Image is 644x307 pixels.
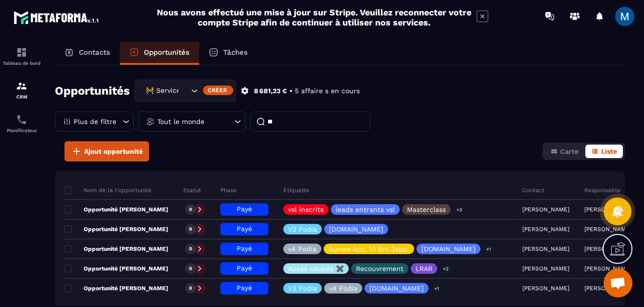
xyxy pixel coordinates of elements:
[560,147,579,155] span: Carte
[64,284,168,292] p: Opportunité [PERSON_NAME]
[237,284,252,292] span: Payé
[183,186,201,194] p: Statut
[416,265,432,272] p: LRAR
[79,48,110,57] p: Contacts
[237,264,252,272] span: Payé
[143,86,179,96] span: 🚧 Service Client
[156,7,472,27] h2: Nous avons effectué une mise à jour sur Stripe. Veuillez reconnecter votre compte Stripe afin de ...
[55,42,120,65] a: Contacts
[295,86,360,96] p: 5 affaire s en cours
[453,205,466,215] p: +3
[189,226,192,233] p: 0
[2,73,41,107] a: formationformationCRM
[135,80,236,102] div: Search for option
[584,226,631,233] p: [PERSON_NAME]
[237,245,252,252] span: Payé
[64,225,168,233] p: Opportunité [PERSON_NAME]
[179,86,189,96] input: Search for option
[288,285,317,292] p: V3 Podia
[585,145,623,158] button: Liste
[290,86,292,96] p: •
[288,226,317,233] p: V3 Podia
[329,285,357,292] p: v4 Podia
[288,206,324,213] p: vsl inscrits
[189,206,192,213] p: 0
[74,118,116,125] p: Plus de filtre
[189,246,192,252] p: 0
[584,265,631,272] p: [PERSON_NAME]
[601,147,617,155] span: Liste
[2,94,41,99] p: CRM
[584,285,631,292] p: [PERSON_NAME]
[16,47,27,58] img: formation
[223,48,248,57] p: Tâches
[421,246,476,252] p: [DOMAIN_NAME]
[369,285,424,292] p: [DOMAIN_NAME]
[220,186,237,194] p: Phase
[2,39,41,73] a: formationformationTableau de bord
[483,244,494,254] p: +1
[237,225,252,233] span: Payé
[84,147,143,156] span: Ajout opportunité
[64,141,149,161] button: Ajout opportunité
[288,265,344,272] p: Accès coupés ✖️
[2,61,41,66] p: Tableau de bord
[356,265,404,272] p: Recouvrement
[522,186,544,194] p: Contact
[144,48,189,57] p: Opportunités
[440,264,452,274] p: +2
[584,186,620,194] p: Responsable
[157,118,204,125] p: Tout le monde
[64,265,168,272] p: Opportunité [PERSON_NAME]
[329,226,383,233] p: [DOMAIN_NAME]
[199,42,257,65] a: Tâches
[2,128,41,133] p: Planificateur
[16,80,27,92] img: formation
[189,285,192,292] p: 0
[64,186,152,194] p: Nom de la l'opportunité
[120,42,199,65] a: Opportunités
[16,114,27,125] img: scheduler
[604,269,632,297] a: Ouvrir le chat
[254,86,287,96] p: 8 681,23 €
[431,283,442,294] p: +1
[64,206,168,213] p: Opportunité [PERSON_NAME]
[328,246,409,252] p: Aurore Acc. 1:1 6m 3app.
[584,206,631,213] p: [PERSON_NAME]
[189,265,192,272] p: 0
[288,246,316,252] p: v4 Podia
[283,186,309,194] p: Étiquette
[13,9,100,26] img: logo
[407,206,446,213] p: Masterclass
[336,206,395,213] p: leads entrants vsl
[64,245,168,253] p: Opportunité [PERSON_NAME]
[544,145,584,158] button: Carte
[55,81,130,100] h2: Opportunités
[584,246,631,252] p: [PERSON_NAME]
[2,107,41,140] a: schedulerschedulerPlanificateur
[203,86,233,95] div: Créer
[237,205,252,213] span: Payé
